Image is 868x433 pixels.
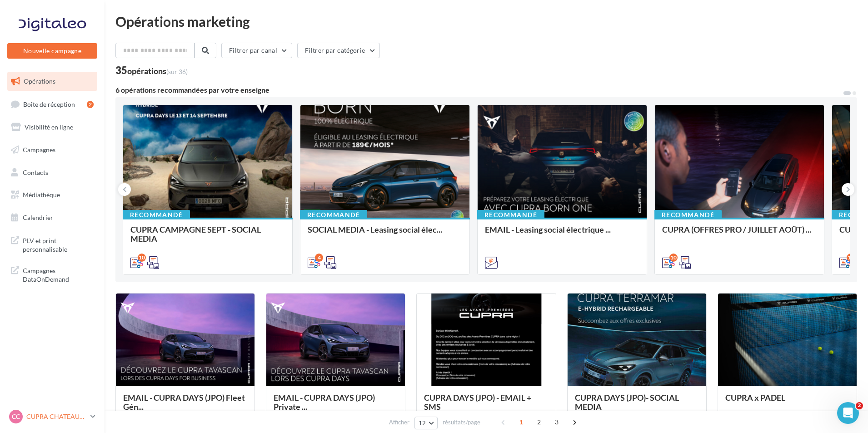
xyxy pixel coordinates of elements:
div: 10 [669,254,678,262]
a: Contacts [5,163,99,182]
span: 2 [532,415,546,429]
a: Campagnes DataOnDemand [5,261,99,288]
div: Recommandé [300,210,367,220]
div: 10 [138,254,146,262]
span: résultats/page [443,418,480,427]
a: Campagnes [5,140,99,159]
p: CUPRA CHATEAUROUX [26,412,87,421]
div: 4 [315,254,323,262]
span: Afficher [389,418,409,427]
div: Recommandé [654,210,722,220]
span: Boîte de réception [23,100,75,108]
span: 12 [419,419,426,427]
span: Visibilité en ligne [25,123,73,131]
div: Recommandé [477,210,544,220]
a: Médiathèque [5,185,99,204]
span: 2 [856,402,863,409]
button: Filtrer par canal [221,43,292,58]
a: Calendrier [5,208,99,227]
div: Recommandé [123,210,190,220]
span: (sur 36) [166,68,188,75]
span: EMAIL - Leasing social électrique ... [485,224,611,234]
span: CC [12,412,20,421]
a: Visibilité en ligne [5,118,99,137]
span: SOCIAL MEDIA - Leasing social élec... [308,224,442,234]
a: Boîte de réception2 [5,95,99,114]
span: EMAIL - CUPRA DAYS (JPO) Private ... [274,393,375,412]
div: 35 [115,65,188,75]
div: 6 opérations recommandées par votre enseigne [115,86,843,94]
span: Opérations [24,77,55,85]
div: 2 [87,101,94,108]
div: 11 [847,254,855,262]
span: 1 [514,415,529,429]
span: Calendrier [23,214,53,221]
a: PLV et print personnalisable [5,231,99,258]
a: CC CUPRA CHATEAUROUX [7,408,97,425]
span: CUPRA DAYS (JPO)- SOCIAL MEDIA [575,393,679,412]
span: Campagnes [23,146,55,154]
span: CUPRA DAYS (JPO) - EMAIL + SMS [424,393,531,412]
span: Contacts [23,168,48,176]
div: Opérations marketing [115,15,857,28]
span: CUPRA CAMPAGNE SEPT - SOCIAL MEDIA [130,224,261,244]
button: Nouvelle campagne [7,43,97,59]
div: opérations [127,67,188,75]
button: 12 [414,417,438,429]
a: Opérations [5,72,99,91]
span: CUPRA x PADEL [725,393,785,403]
span: Médiathèque [23,191,60,199]
span: EMAIL - CUPRA DAYS (JPO) Fleet Gén... [123,393,245,412]
button: Filtrer par catégorie [297,43,380,58]
span: PLV et print personnalisable [23,234,94,254]
span: Campagnes DataOnDemand [23,264,94,284]
iframe: Intercom live chat [837,402,859,424]
span: 3 [549,415,564,429]
span: CUPRA (OFFRES PRO / JUILLET AOÛT) ... [662,224,811,234]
